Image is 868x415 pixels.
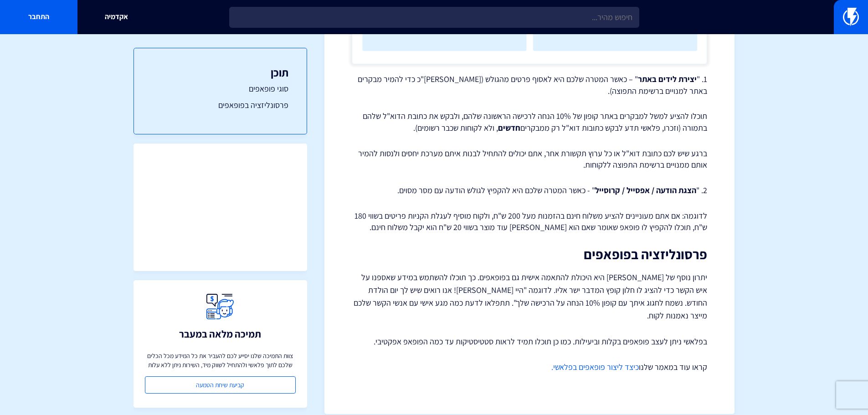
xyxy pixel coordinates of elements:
p: יתרון נוסף של [PERSON_NAME] היא היכולת להתאמה אישית גם בפופאפים. כך תוכלו להשתמש במידע שאספנו על ... [352,271,707,322]
a: סוגי פופאפים [152,83,288,95]
a: קביעת שיחת הטמעה [145,376,296,394]
p: 1. " " – כאשר המטרה שלכם היא לאסוף פרטים מהגולש ([PERSON_NAME]"כ כדי להמיר מבקרים באתר למנויים בר... [352,73,707,97]
strong: חדשים [498,123,520,133]
h2: פרסונליזציה בפופאפים [352,247,707,262]
p: ברגע שיש לכם כתובת דוא"ל או כל ערוץ תקשורת אחר, אתם יכולים להתחיל לבנות איתם מערכת יחסים ולנסות ל... [352,148,707,171]
p: צוות התמיכה שלנו יסייע לכם להעביר את כל המידע מכל הכלים שלכם לתוך פלאשי ולהתחיל לשווק מיד, השירות... [145,351,296,369]
p: בפלאשי ניתן לעצב פופאפים בקלות וביעילות. כמו כן תוכלו תמיד לראות סטטיסטיקות עד כמה הפופאפ אפקטיבי. [352,336,707,348]
h3: תוכן [152,67,288,78]
a: כיצד ליצור פופאפים בפלאשי. [551,362,639,372]
p: קראו עוד במאמר שלנו [352,361,707,373]
p: תוכלו להציע למשל למבקרים באתר קופון של 10% הנחה לרכישה הראשונה שלהם, ולבקש את כתובת הדוא"ל שלהם ב... [352,110,707,133]
input: חיפוש מהיר... [229,7,639,28]
a: פרסונליזציה בפופאפים [152,99,288,111]
strong: יצירת לידים באתר [638,74,697,84]
h3: תמיכה מלאה במעבר [179,328,261,339]
p: 2. " " - כאשר המטרה שלכם היא להקפיץ לגולש הודעה עם מסר מסוים. [352,184,707,196]
p: לדוגמה: אם אתם מעוניינים להציע משלוח חינם בהזמנות מעל 200 ש"ח, ולקוח מוסיף לעגלת הקניות פריטים בש... [352,210,707,233]
strong: הצגת הודעה / אפסייל / קרוסייל [595,185,696,195]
